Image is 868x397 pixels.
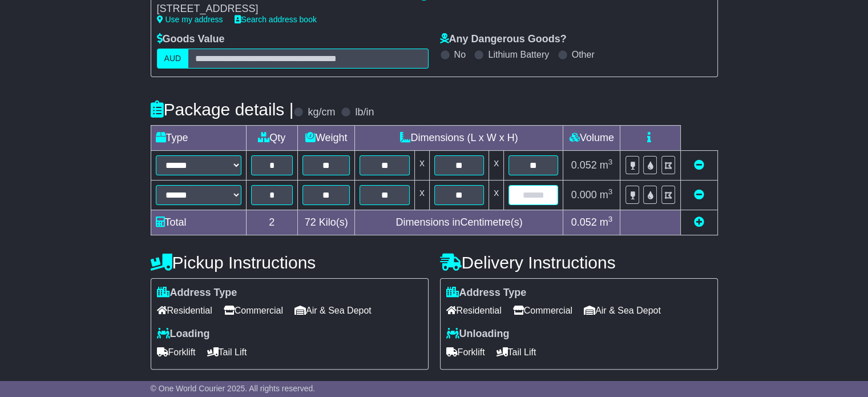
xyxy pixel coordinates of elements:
[246,210,297,235] td: 2
[308,106,335,119] label: kg/cm
[305,216,316,228] span: 72
[600,189,613,200] span: m
[157,3,407,15] div: [STREET_ADDRESS]
[157,15,223,24] a: Use my address
[235,15,317,24] a: Search address book
[694,216,704,228] a: Add new item
[572,49,595,60] label: Other
[294,302,372,319] span: Air & Sea Depot
[571,216,597,228] span: 0.052
[224,302,283,319] span: Commercial
[157,49,189,69] label: AUD
[355,125,563,150] td: Dimensions (L x W x H)
[694,159,704,171] a: Remove this item
[489,150,504,180] td: x
[151,384,316,393] span: © One World Courier 2025. All rights reserved.
[584,302,661,319] span: Air & Sea Depot
[151,100,294,119] h4: Package details |
[440,253,718,272] h4: Delivery Instructions
[157,343,196,361] span: Forklift
[446,302,502,319] span: Residential
[571,159,597,171] span: 0.052
[446,287,527,299] label: Address Type
[157,328,210,340] label: Loading
[513,302,572,319] span: Commercial
[489,180,504,210] td: x
[157,33,225,46] label: Goods Value
[151,210,246,235] td: Total
[571,189,597,200] span: 0.000
[297,125,355,150] td: Weight
[297,210,355,235] td: Kilo(s)
[414,150,429,180] td: x
[355,210,563,235] td: Dimensions in Centimetre(s)
[414,180,429,210] td: x
[157,287,237,299] label: Address Type
[151,253,429,272] h4: Pickup Instructions
[608,187,613,196] sup: 3
[446,343,485,361] span: Forklift
[157,302,212,319] span: Residential
[440,33,567,46] label: Any Dangerous Goods?
[608,158,613,166] sup: 3
[608,215,613,223] sup: 3
[600,216,613,228] span: m
[694,189,704,200] a: Remove this item
[446,328,510,340] label: Unloading
[496,343,536,361] span: Tail Lift
[600,159,613,171] span: m
[355,106,374,119] label: lb/in
[151,125,246,150] td: Type
[207,343,247,361] span: Tail Lift
[454,49,466,60] label: No
[563,125,620,150] td: Volume
[488,49,549,60] label: Lithium Battery
[246,125,297,150] td: Qty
